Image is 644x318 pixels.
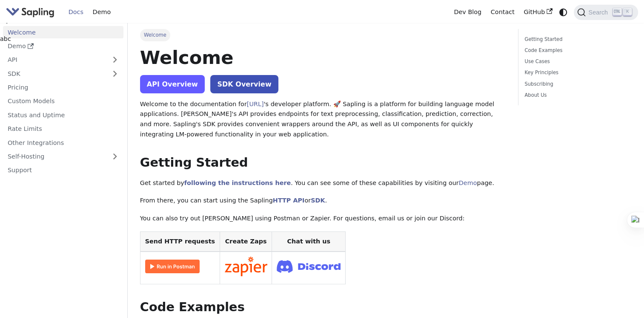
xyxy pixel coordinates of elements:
[524,58,629,66] a: Use Cases
[140,155,506,171] h2: Getting Started
[3,40,123,52] a: Demo
[140,99,506,140] p: Welcome to the documentation for 's developer platform. 🚀 Sapling is a platform for building lang...
[140,300,506,315] h2: Code Examples
[106,67,123,80] button: Expand sidebar category 'SDK'
[140,29,506,41] nav: Breadcrumbs
[145,260,200,273] img: Run in Postman
[106,54,123,66] button: Expand sidebar category 'API'
[140,29,170,41] span: Welcome
[88,6,115,19] a: Demo
[210,75,278,93] a: SDK Overview
[3,136,123,149] a: Other Integrations
[574,5,638,20] button: Search (Ctrl+K)
[3,123,123,135] a: Rate Limits
[184,179,291,186] a: following the instructions here
[524,80,629,88] a: Subscribing
[311,197,325,204] a: SDK
[3,150,123,163] a: Self-Hosting
[524,91,629,99] a: About Us
[3,26,123,38] a: Welcome
[524,35,629,43] a: Getting Started
[3,81,123,94] a: Pricing
[3,67,106,80] a: SDK
[586,9,613,16] span: Search
[140,196,506,206] p: From there, you can start using the Sapling or .
[3,109,123,121] a: Status and Uptime
[6,6,57,18] a: Sapling.ai
[3,54,106,66] a: API
[220,231,272,252] th: Create Zaps
[64,6,88,19] a: Docs
[273,197,305,204] a: HTTP API
[6,6,54,18] img: Sapling.ai
[459,179,477,186] a: Demo
[486,6,519,19] a: Contact
[140,46,506,69] h1: Welcome
[3,164,123,176] a: Support
[140,75,205,93] a: API Overview
[519,6,557,19] a: GitHub
[247,101,264,107] a: [URL]
[277,257,341,275] img: Join Discord
[140,214,506,224] p: You can also try out [PERSON_NAME] using Postman or Zapier. For questions, email us or join our D...
[3,95,123,107] a: Custom Models
[140,178,506,188] p: Get started by . You can see some of these capabilities by visiting our page.
[272,231,346,252] th: Chat with us
[557,6,570,18] button: Switch between dark and light mode (currently system mode)
[623,8,632,16] kbd: K
[449,6,486,19] a: Dev Blog
[140,231,220,252] th: Send HTTP requests
[524,46,629,55] a: Code Examples
[225,257,267,276] img: Connect in Zapier
[524,69,629,77] a: Key Principles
